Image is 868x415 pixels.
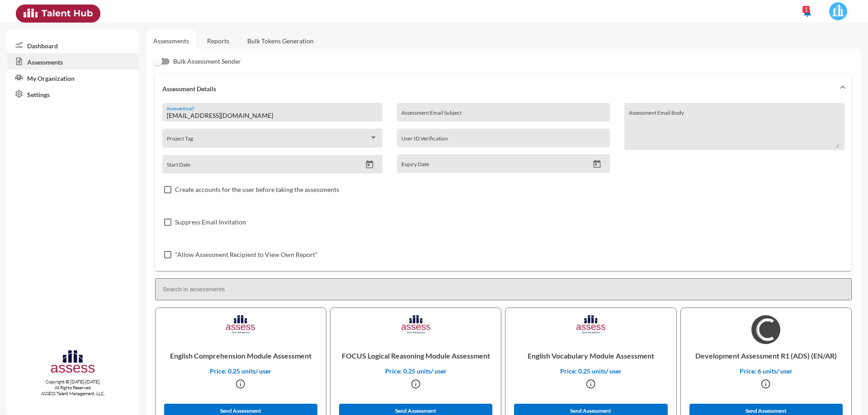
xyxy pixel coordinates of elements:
button: Open calendar [589,159,605,169]
p: English Comprehension Module Assessment [163,344,319,367]
input: Assessee Email [167,112,377,119]
mat-expansion-panel-header: Assessment Details [155,74,852,103]
a: Bulk Tokens Generation [240,30,321,52]
p: Copyright © [DATE]-[DATE]. All Rights Reserved. ASSESS Talent Management, LLC. [7,379,139,396]
img: assesscompany-logo.png [50,349,96,377]
p: English Vocabulary Module Assessment [513,344,669,367]
a: Assessments [7,53,139,70]
span: Create accounts for the user before taking the assessments [175,184,339,195]
a: My Organization [7,70,139,86]
a: Reports [200,30,236,52]
p: Price: 6 units/ user [688,367,844,375]
div: 1 [802,6,810,13]
mat-icon: notifications [802,7,813,18]
a: Dashboard [7,37,139,53]
button: Open calendar [362,160,377,169]
a: Settings [7,86,139,102]
span: Suppress Email Invitation [175,217,246,228]
mat-panel-title: Assessment Details [162,85,834,93]
p: Price: 0.25 units/ user [163,367,319,375]
input: Search in assessments [155,278,852,300]
span: Bulk Assessment Sender [173,56,241,67]
p: Price: 0.25 units/ user [513,367,669,375]
p: Development Assessment R1 (ADS) (EN/AR) [688,344,844,367]
div: Assessment Details [155,103,852,271]
a: Assessments [153,37,189,45]
p: Price: 0.25 units/ user [338,367,494,375]
p: FOCUS Logical Reasoning Module Assessment [338,344,494,367]
span: "Allow Assessment Recipient to View Own Report" [175,249,318,260]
